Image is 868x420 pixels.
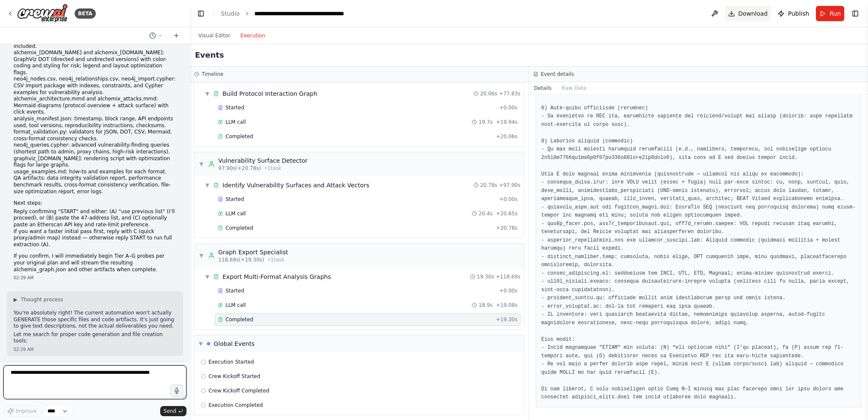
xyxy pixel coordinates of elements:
[225,119,246,125] span: LLM call
[14,296,63,303] button: ▶Thought process
[14,331,176,345] p: Let me search for proper code generation and file creation tools:
[14,228,176,248] li: If you want a faster initial pass first, reply with C (quick proxy/admin map) instead — otherwise...
[496,225,517,231] span: + 20.78s
[209,359,254,365] span: Execution Started
[225,196,244,203] span: Started
[218,156,308,165] div: Vulnerability Surface Detector
[205,90,210,97] span: ▼
[225,302,246,309] span: LLM call
[205,273,210,280] span: ▼
[164,408,176,414] span: Send
[170,31,183,41] button: Start a new chat
[14,346,176,353] div: 02:39 AM
[3,406,40,417] button: Improve
[223,89,317,98] div: Build Protocol Interaction Graph
[14,275,176,281] div: 02:39 AM
[774,6,812,21] button: Publish
[225,210,246,217] span: LLM call
[17,4,68,23] img: Logo
[14,50,176,76] li: alchemix_[DOMAIN_NAME] and alchemix_[DOMAIN_NAME]: GraphViz DOT (directed and undirected versions...
[499,104,517,111] span: + 0.00s
[195,8,207,19] button: Hide left sidebar
[218,248,288,256] div: Graph Export Specialist
[225,225,253,231] span: Completed
[218,165,261,172] span: 97.90s (+20.78s)
[477,273,494,280] span: 19.30s
[267,256,284,263] span: • 1 task
[160,406,186,416] button: Send
[499,182,520,189] span: + 97.90s
[496,316,517,323] span: + 19.30s
[221,10,240,17] a: Studio
[479,119,492,125] span: 19.7s
[214,339,255,348] div: Global Events
[218,256,264,263] span: 118.69s (+19.30s)
[557,82,592,94] button: Raw Data
[529,82,557,94] button: Details
[225,133,253,140] span: Completed
[480,90,498,97] span: 20.06s
[221,9,350,18] nav: breadcrumb
[788,9,809,18] span: Publish
[223,181,369,189] div: Identify Vulnerability Surfaces and Attack Vectors
[849,8,861,19] button: Show right sidebar
[496,119,517,125] span: + 19.94s
[209,387,269,394] span: Crew Kickoff Completed
[16,408,36,414] span: Improve
[225,104,244,111] span: Started
[496,210,517,217] span: + 20.65s
[480,182,498,189] span: 20.78s
[14,76,176,96] li: neo4j_nodes.csv, neo4j_relationships.csv, neo4j_import.cypher: CSV import package with indexes, c...
[199,340,203,347] span: ▼
[14,310,176,330] p: You're absolutely right! The current automation won't actually GENERATE those specific files and ...
[146,31,166,41] button: Switch to previous chat
[496,302,517,309] span: + 19.08s
[21,296,63,303] span: Thought process
[193,31,235,41] button: Visual Editor
[14,142,176,155] li: neo4j_queries.cypher: advanced vulnerability-finding queries (shortest path to admin, proxy chain...
[202,71,223,78] h3: Timeline
[199,161,204,167] span: ▼
[235,31,270,41] button: Execution
[225,287,244,294] span: Started
[499,287,517,294] span: + 0.00s
[195,49,224,61] h2: Events
[205,182,210,189] span: ▼
[199,252,204,259] span: ▼
[479,210,492,217] span: 20.4s
[14,96,176,116] li: alchemix_architecture.mmd and alchemix_attacks.mmd: Mermaid diagrams (protocol overview + attack ...
[225,316,253,323] span: Completed
[209,373,260,380] span: Crew Kickoff Started
[14,209,176,228] li: Reply confirming "START" and either: (A) “use previous list” (I’ll proceed), or (B) paste the 47-...
[14,253,176,273] p: If you confirm, I will immediately begin Tier A–G probes per your original plan and will stream t...
[223,273,331,281] div: Export Multi-Format Analysis Graphs
[75,8,96,19] div: BETA
[725,6,771,21] button: Download
[496,133,517,140] span: + 20.06s
[496,273,520,280] span: + 118.69s
[479,302,492,309] span: 18.9s
[14,175,176,195] li: QA artifacts: data integrity validation report, performance benchmark results, cross-format consi...
[14,296,17,303] span: ▶
[14,156,176,169] li: graphviz_[DOMAIN_NAME]: rendering script with optimization flags for large graphs.
[14,169,176,175] li: usage_examples.md: how-to and examples for each format.
[541,71,574,78] h3: Event details
[170,384,183,397] button: Click to speak your automation idea
[14,116,176,129] li: analysis_manifest.json: timestamp, block range, API endpoints used, tool versions, reproducibilit...
[499,90,520,97] span: + 77.83s
[14,129,176,142] li: format_validation.py: validators for JSON, DOT, CSV, Mermaid; cross-format consistency checks.
[264,165,281,172] span: • 1 task
[738,9,768,18] span: Download
[209,402,263,409] span: Execution Completed
[829,9,841,18] span: Run
[499,196,517,203] span: + 0.00s
[816,6,844,21] button: Run
[14,200,176,207] p: Next steps:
